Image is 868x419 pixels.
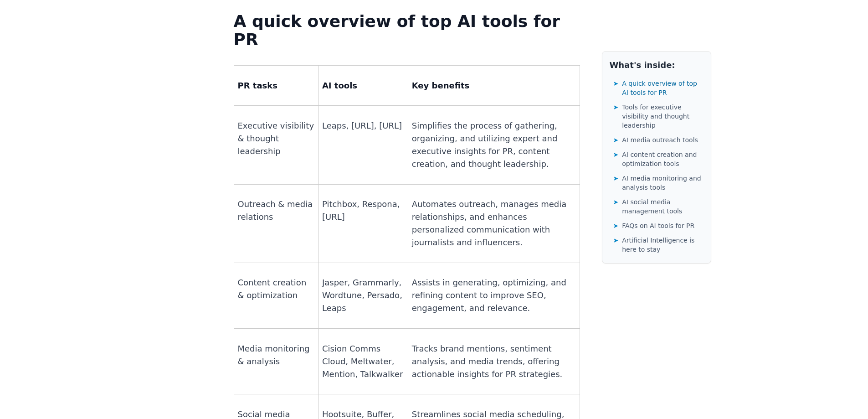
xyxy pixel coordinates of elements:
[412,342,576,381] p: Tracks brand mentions, sentiment analysis, and media trends, offering actionable insights for PR ...
[622,236,703,254] span: Artificial Intelligence is here to stay
[613,234,704,256] a: ➤Artificial Intelligence is here to stay
[622,197,703,216] span: AI social media management tools
[238,342,314,368] p: Media monitoring & analysis
[622,174,703,192] span: AI media monitoring and analysis tools
[613,148,704,170] a: ➤AI content creation and optimization tools
[322,119,404,132] p: Leaps, [URL], [URL]
[613,101,704,132] a: ➤Tools for executive visibility and thought leadership
[322,198,404,223] p: Pitchbox, Respona, [URL]
[613,172,704,194] a: ➤AI media monitoring and analysis tools
[613,103,619,112] span: ➤
[613,174,619,183] span: ➤
[613,221,619,230] span: ➤
[622,150,703,168] span: AI content creation and optimization tools
[322,342,404,381] p: Cision Comms Cloud, Meltwater, Mention, Talkwalker
[322,276,404,315] p: Jasper, Grammarly, Wordtune, Persado, Leaps
[412,119,576,171] p: Simplifies the process of gathering, organizing, and utilizing expert and executive insights for ...
[613,79,619,88] span: ➤
[613,236,619,245] span: ➤
[613,197,619,207] span: ➤
[613,219,704,232] a: ➤FAQs on AI tools for PR
[613,134,704,146] a: ➤AI media outreach tools
[234,12,560,49] strong: A quick overview of top AI tools for PR
[622,221,694,230] span: FAQs on AI tools for PR
[412,81,470,90] strong: Key benefits
[238,198,314,223] p: Outreach & media relations
[613,77,704,99] a: ➤A quick overview of top AI tools for PR
[613,150,619,159] span: ➤
[622,79,703,97] span: A quick overview of top AI tools for PR
[613,135,619,145] span: ➤
[610,59,704,72] h2: What's inside:
[412,198,576,249] p: Automates outreach, manages media relationships, and enhances personalized communication with jou...
[622,135,698,145] span: AI media outreach tools
[622,103,703,130] span: Tools for executive visibility and thought leadership
[238,276,314,302] p: Content creation & optimization
[238,81,277,90] strong: PR tasks
[238,119,314,158] p: Executive visibility & thought leadership
[322,81,357,90] strong: AI tools
[613,196,704,217] a: ➤AI social media management tools
[412,276,576,315] p: Assists in generating, optimizing, and refining content to improve SEO, engagement, and relevance.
